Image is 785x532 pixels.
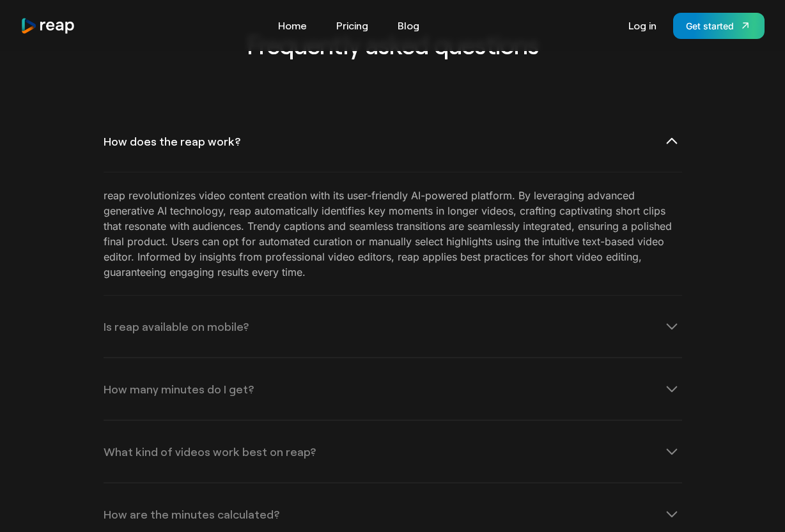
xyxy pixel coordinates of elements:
[20,17,75,34] a: home
[686,19,734,33] div: Get started
[104,446,316,457] div: What kind of videos work best on reap?
[20,17,75,34] img: reap logo
[104,321,249,332] div: Is reap available on mobile?
[622,15,663,36] a: Log in
[104,188,682,280] p: reap revolutionizes video content creation with its user-friendly AI-powered platform. By leverag...
[104,508,279,520] div: How are the minutes calculated?
[104,383,254,395] div: How many minutes do I get?
[330,15,375,36] a: Pricing
[272,15,313,36] a: Home
[104,135,240,147] div: How does the reap work?
[391,15,426,36] a: Blog
[673,13,765,39] a: Get started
